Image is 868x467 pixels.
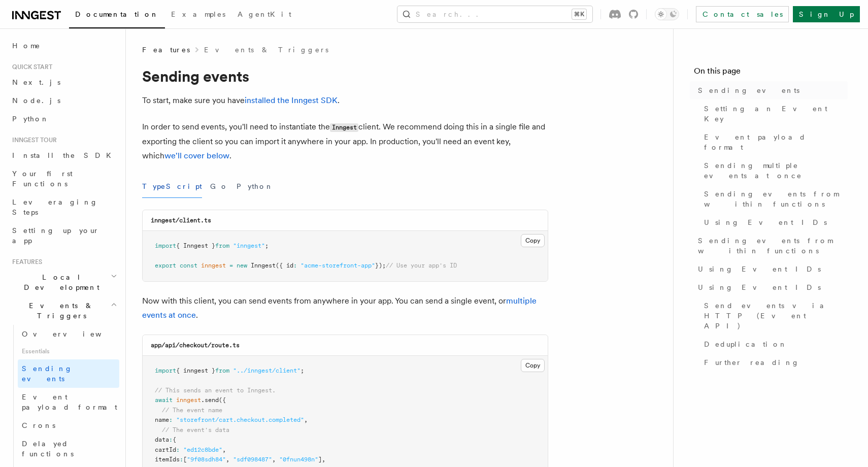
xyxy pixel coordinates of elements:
span: = [229,262,233,269]
span: : [169,416,173,423]
a: Leveraging Steps [8,193,119,221]
span: data [155,436,169,443]
a: Setting up your app [8,221,119,250]
span: Local Development [8,272,111,292]
a: we'll cover below [164,151,229,160]
span: Leveraging Steps [12,198,98,216]
a: Send events via HTTP (Event API) [700,296,848,335]
a: Sending multiple events at once [700,156,848,185]
span: Sending events [698,85,799,95]
p: To start, make sure you have . [142,93,548,108]
span: Further reading [704,357,799,368]
a: Event payload format [700,128,848,156]
a: Next.js [8,73,119,91]
span: Your first Functions [12,170,73,188]
p: In order to send events, you'll need to instantiate the client. We recommend doing this in a sing... [142,120,548,163]
span: inngest [201,262,226,269]
span: Overview [22,330,126,338]
a: Crons [18,416,119,435]
span: export [155,262,176,269]
a: Using Event IDs [694,278,848,296]
a: Events & Triggers [204,45,328,55]
span: [ [183,456,187,463]
span: Delayed functions [22,440,74,458]
span: : [293,262,297,269]
a: multiple events at once [142,296,537,320]
a: Node.js [8,91,119,110]
button: Copy [521,234,545,247]
span: ; [301,367,304,374]
a: Event payload format [18,388,119,416]
span: { Inngest } [176,242,215,249]
span: Event payload format [704,132,848,152]
a: Setting an Event Key [700,99,848,128]
span: from [215,242,229,249]
span: name [155,416,169,423]
a: Further reading [700,353,848,372]
span: Setting an Event Key [704,104,848,124]
span: ({ [219,396,226,404]
span: Quick start [8,63,52,71]
span: Essentials [18,343,119,359]
a: Contact sales [696,6,789,22]
code: Inngest [330,123,358,132]
span: Event payload format [22,393,117,411]
button: Events & Triggers [8,296,119,325]
span: "storefront/cart.checkout.completed" [176,416,304,423]
span: Home [12,41,41,51]
span: "acme-storefront-app" [301,262,375,269]
span: Using Event IDs [698,282,821,292]
span: Examples [171,10,225,18]
a: Sending events from within functions [694,231,848,260]
span: inngest [176,396,201,404]
a: Python [8,110,119,128]
span: : [176,446,180,453]
span: }); [375,262,386,269]
span: Setting up your app [12,226,99,245]
span: Events & Triggers [8,301,111,321]
span: , [226,456,229,463]
span: Using Event IDs [698,264,821,274]
span: Sending multiple events at once [704,160,848,181]
code: inngest/client.ts [151,217,211,224]
span: new [237,262,247,269]
span: // Use your app's ID [386,262,457,269]
span: ({ id [276,262,293,269]
span: import [155,242,176,249]
span: Using Event IDs [704,217,827,227]
span: Node.js [12,96,60,105]
a: Install the SDK [8,146,119,164]
a: Sending events [18,359,119,388]
span: import [155,367,176,374]
span: // The event's data [162,426,229,433]
span: , [304,416,308,423]
span: "../inngest/client" [233,367,301,374]
span: .send [201,396,219,404]
span: { [173,436,176,443]
span: Python [12,115,49,123]
span: Documentation [75,10,159,18]
code: app/api/checkout/route.ts [151,342,240,349]
span: // This sends an event to Inngest. [155,387,276,394]
span: // The event name [162,407,222,414]
span: Sending events from within functions [698,236,848,256]
span: Deduplication [704,339,787,349]
span: "inngest" [233,242,265,249]
span: "0fnun498n" [279,456,318,463]
a: AgentKit [231,3,297,27]
span: : [169,436,173,443]
button: Toggle dark mode [655,8,679,20]
a: Using Event IDs [694,260,848,278]
span: cartId [155,446,176,453]
span: ; [265,242,269,249]
span: Inngest tour [8,136,57,144]
span: Crons [22,421,55,429]
a: Examples [165,3,231,27]
button: Python [237,175,274,198]
span: , [322,456,325,463]
a: Sign Up [793,6,860,22]
button: Copy [521,359,545,372]
span: await [155,396,173,404]
kbd: ⌘K [572,9,586,19]
p: Now with this client, you can send events from anywhere in your app. You can send a single event,... [142,294,548,322]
